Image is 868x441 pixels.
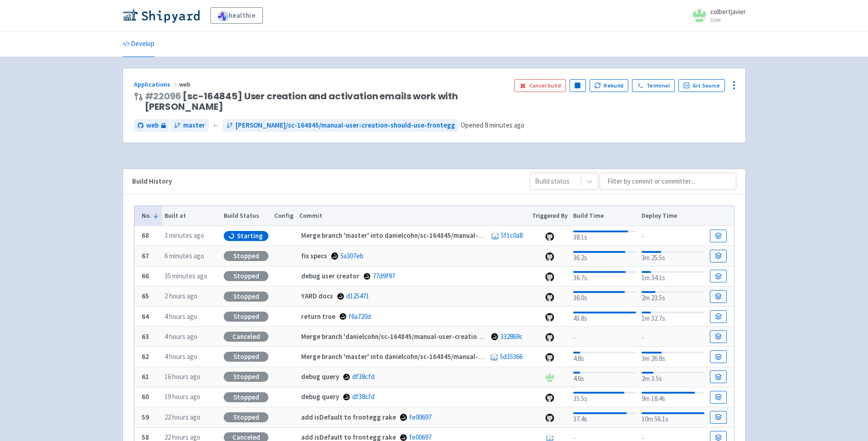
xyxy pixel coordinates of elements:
[142,312,149,321] b: 64
[573,310,636,324] div: 43.8s
[642,269,704,283] div: 1m 34.1s
[573,229,636,243] div: 38.1s
[224,372,268,382] div: Stopped
[642,350,704,364] div: 3m 26.8s
[710,17,746,23] small: User
[514,79,566,92] button: Cancel build
[142,413,149,421] b: 59
[710,391,726,404] a: Build Details
[296,206,529,226] th: Commit
[224,251,268,261] div: Stopped
[710,370,726,383] a: Build Details
[237,231,263,241] span: Starting
[573,249,636,263] div: 36.2s
[164,332,197,341] time: 4 hours ago
[224,271,268,281] div: Stopped
[600,173,736,190] input: Filter by commit or committer...
[529,206,570,226] th: Triggered By
[301,231,587,240] strong: Merge branch 'master' into danielcohn/sc-164845/manual-user-creation-should-use-frontegg
[164,272,207,280] time: 35 minutes ago
[710,7,746,16] span: colbertjavier
[142,231,149,240] b: 68
[164,413,200,421] time: 22 hours ago
[164,312,197,321] time: 4 hours ago
[145,90,181,103] a: #22096
[642,289,704,303] div: 2m 23.5s
[573,350,636,364] div: 4.8s
[301,392,339,401] strong: debug query
[134,119,169,132] a: web
[164,352,197,361] time: 4 hours ago
[221,206,272,226] th: Build Status
[573,269,636,283] div: 36.7s
[164,292,197,300] time: 2 hours ago
[639,206,707,226] th: Deploy Time
[710,230,726,242] a: Build Details
[164,372,200,381] time: 16 hours ago
[710,250,726,262] a: Build Details
[346,292,369,300] a: d125471
[485,121,524,129] time: 8 minutes ago
[145,91,508,112] span: [sc-164845] User creation and activation emails work with [PERSON_NAME]
[179,80,192,88] span: web
[301,251,327,260] strong: fix specs
[573,289,636,303] div: 36.0s
[352,372,375,381] a: df38cfd
[710,411,726,424] a: Build Details
[164,392,200,401] time: 19 hours ago
[573,390,636,404] div: 35.5s
[349,312,371,321] a: f6a720d
[272,206,297,226] th: Config
[142,352,149,361] b: 62
[710,270,726,282] a: Build Details
[301,292,333,300] strong: YARD docs
[142,332,149,341] b: 63
[632,79,674,92] a: Terminal
[710,290,726,303] a: Build Details
[164,231,204,240] time: 3 minutes ago
[642,390,704,404] div: 9m 18.4s
[142,292,149,300] b: 65
[573,370,636,384] div: 4.6s
[678,79,725,92] a: Git Source
[170,119,209,132] a: master
[132,176,515,187] div: Build History
[340,251,364,260] a: 5a307eb
[183,120,205,131] span: master
[642,370,704,384] div: 2m 3.5s
[642,310,704,324] div: 1m 32.7s
[134,80,179,88] a: Applications
[301,352,587,361] strong: Merge branch 'master' into danielcohn/sc-164845/manual-user-creation-should-use-frontegg
[224,352,268,362] div: Stopped
[687,8,746,23] a: colbertjavier User
[164,251,204,260] time: 6 minutes ago
[142,392,149,401] b: 60
[642,410,704,425] div: 10m 56.1s
[224,392,268,402] div: Stopped
[123,8,200,23] img: Shipyard logo
[373,272,395,280] a: 77d9f97
[123,31,154,57] a: Develop
[301,372,339,381] strong: debug query
[146,120,159,131] span: web
[142,372,149,381] b: 61
[710,330,726,343] a: Build Details
[573,410,636,425] div: 37.4s
[211,7,263,24] a: healthie
[224,312,268,322] div: Stopped
[301,312,335,321] strong: return true
[710,310,726,323] a: Build Details
[223,119,459,132] a: [PERSON_NAME]/sc-164845/manual-user-creation-should-use-frontegg
[642,249,704,263] div: 3m 25.5s
[642,331,704,343] div: -
[224,332,268,342] div: Canceled
[500,332,523,341] a: 332869c
[162,206,221,226] th: Built at
[573,331,636,343] div: -
[409,413,431,421] a: fe00697
[224,292,268,302] div: Stopped
[236,120,455,131] span: [PERSON_NAME]/sc-164845/manual-user-creation-should-use-frontegg
[352,392,375,401] a: df38cfd
[301,413,396,421] strong: add isDefault to frontegg rake
[570,206,639,226] th: Build Time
